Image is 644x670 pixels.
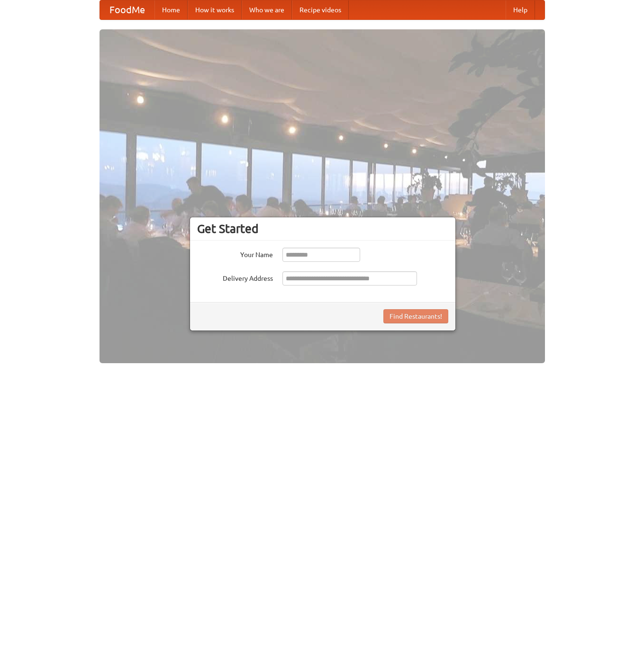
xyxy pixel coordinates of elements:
[197,271,273,283] label: Delivery Address
[292,0,349,19] a: Recipe videos
[188,0,242,19] a: How it works
[506,0,535,19] a: Help
[154,0,188,19] a: Home
[242,0,292,19] a: Who we are
[100,0,154,19] a: FoodMe
[383,309,448,323] button: Find Restaurants!
[197,248,273,259] label: Your Name
[197,222,448,236] h3: Get Started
